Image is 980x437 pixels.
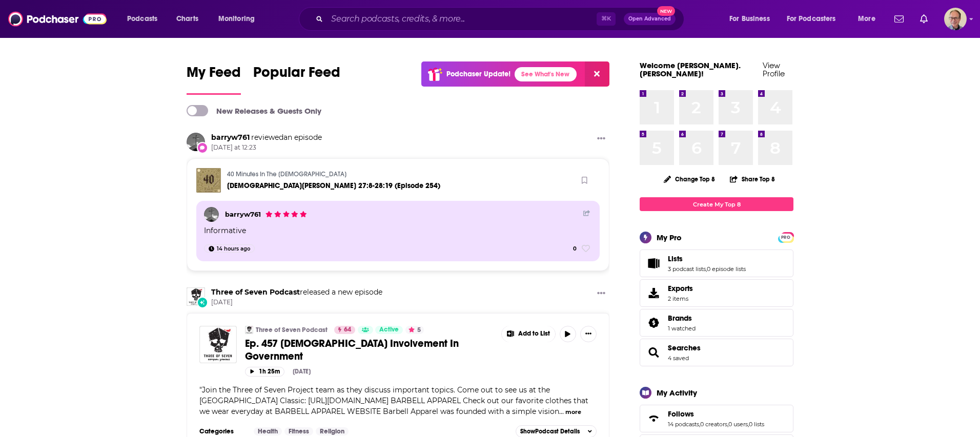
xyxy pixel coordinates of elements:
span: Monitoring [218,12,255,26]
a: Lists [643,256,664,270]
div: Search podcasts, credits, & more... [309,7,694,31]
button: open menu [780,11,851,27]
a: 14 podcasts [668,421,699,428]
div: My Activity [657,388,697,398]
div: My Pro [657,233,682,242]
span: Lists [668,254,683,263]
a: View Profile [763,60,785,78]
a: Create My Top 8 [640,197,793,211]
div: New Episode [197,297,208,308]
a: Three of Seven Podcast [211,287,300,297]
span: , [727,421,728,428]
span: ⌘ K [597,12,616,26]
a: 4 saved [668,355,689,362]
span: [DATE] at 12:23 [211,143,322,152]
h3: Categories [199,427,246,435]
span: Popular Feed [253,64,340,87]
img: Three of Seven Podcast [187,287,205,306]
a: Active [375,326,403,334]
a: barryw761 [225,210,261,218]
button: 1h 25m [245,367,284,377]
a: barryw761 [211,133,250,142]
button: Open AdvancedNew [624,13,676,25]
span: Follows [668,409,694,419]
a: 0 creators [700,421,727,428]
div: an episode [211,133,322,142]
a: Religion [316,427,349,435]
span: Logged in as tommy.lynch [944,8,967,30]
a: Fitness [284,427,313,435]
span: ... [559,407,564,416]
span: Open Advanced [628,16,671,22]
span: Exports [643,286,664,300]
a: 1 Samuel 27:8-28:19 (Episode 254) [227,181,440,190]
span: " [199,385,588,416]
button: more [565,408,581,417]
a: PRO [780,233,792,241]
span: Join the Three of Seven Project team as they discuss important topics. Come out to see us at the ... [199,385,588,416]
a: 3 podcast lists [668,265,706,273]
a: Brands [643,316,664,330]
a: 0 episode lists [707,265,746,273]
span: My Feed [187,64,241,87]
span: Active [379,325,399,335]
span: More [858,12,875,26]
a: Show notifications dropdown [916,10,932,28]
span: Brands [640,309,793,337]
p: Podchaser Update! [446,70,511,78]
button: Show More Button [580,326,597,342]
a: Share Button [583,210,590,217]
button: 5 [405,326,424,334]
div: New Review [197,142,208,153]
span: , [699,421,700,428]
span: Follows [640,405,793,432]
span: PRO [780,234,792,241]
a: 1 watched [668,325,696,332]
a: Exports [640,279,793,307]
span: 14 hours ago [217,244,250,254]
a: 40 Minutes In The Old Testament [227,170,346,178]
a: Three of Seven Podcast [256,326,328,334]
div: Informative [204,225,594,236]
button: Show profile menu [944,8,967,30]
a: 0 users [728,421,748,428]
span: Add to List [518,330,550,338]
span: Lists [640,249,793,277]
a: See What's New [515,67,577,81]
span: Brands [668,314,692,323]
span: , [748,421,749,428]
span: reviewed [251,133,283,142]
img: barryw761 [204,207,219,222]
a: 64 [334,326,355,334]
span: Searches [668,343,701,352]
button: Show More Button [502,326,555,342]
img: Podchaser - Follow, Share and Rate Podcasts [8,9,107,29]
a: My Feed [187,64,241,95]
button: Show More Button [593,287,609,300]
span: New [657,6,676,16]
span: Exports [668,284,693,293]
img: 1 Samuel 27:8-28:19 (Episode 254) [196,168,221,193]
img: Ep. 457 Christian Involvement In Government [199,326,237,363]
a: Welcome [PERSON_NAME].[PERSON_NAME]! [640,60,741,78]
div: [DATE] [293,368,311,375]
a: Show notifications dropdown [890,10,908,28]
a: Three of Seven Podcast [245,326,253,334]
a: 14 hours ago [204,244,255,253]
div: barryw761's Rating: 5 out of 5 [265,208,308,220]
a: Follows [643,411,664,426]
button: Share Top 8 [729,169,775,189]
button: Change Top 8 [658,173,721,185]
a: Brands [668,314,696,323]
span: Podcasts [127,12,157,26]
button: open menu [851,11,888,27]
h3: released a new episode [211,287,382,297]
a: Popular Feed [253,64,340,95]
span: Charts [176,12,198,26]
span: , [706,265,707,273]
